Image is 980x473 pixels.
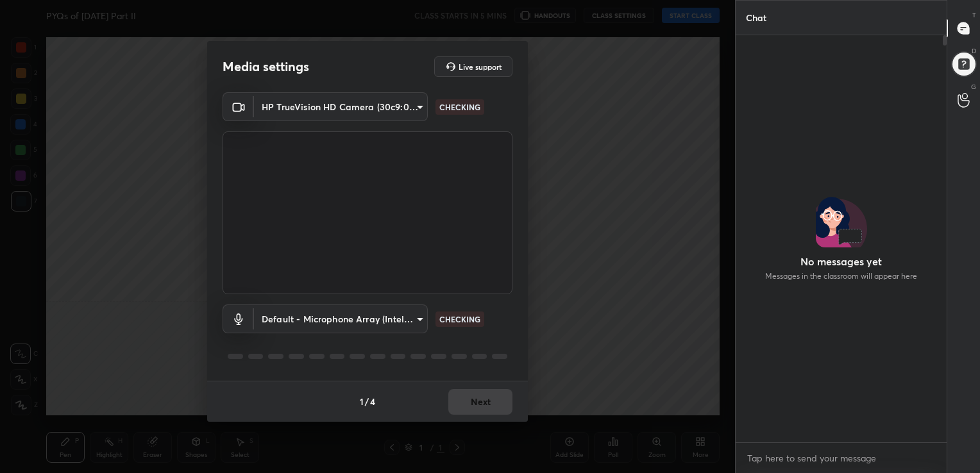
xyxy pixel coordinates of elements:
[370,395,375,408] h4: 4
[459,63,502,71] h5: Live support
[254,92,428,121] div: HP TrueVision HD Camera (30c9:0064)
[360,395,364,408] h4: 1
[254,304,428,333] div: HP TrueVision HD Camera (30c9:0064)
[439,101,480,113] p: CHECKING
[971,82,976,92] p: G
[972,46,976,56] p: D
[439,313,480,325] p: CHECKING
[972,10,976,20] p: T
[223,58,309,75] h2: Media settings
[736,1,777,35] p: Chat
[365,395,369,408] h4: /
